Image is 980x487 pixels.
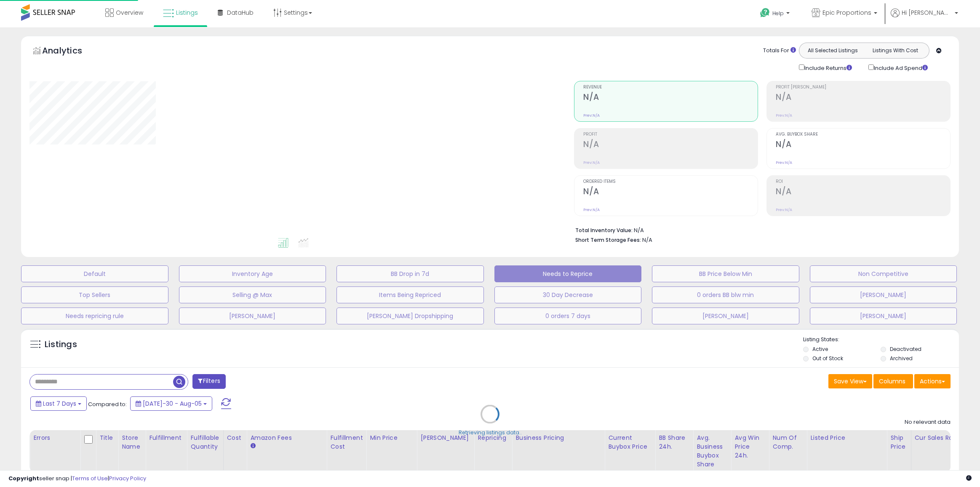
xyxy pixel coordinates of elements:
b: Short Term Storage Fees: [575,236,641,243]
i: Get Help [760,8,770,18]
span: N/A [642,236,652,244]
small: Prev: N/A [776,207,792,212]
div: Totals For [763,47,796,55]
span: Listings [176,8,198,17]
span: ROI [776,179,950,184]
button: 0 orders 7 days [494,308,642,324]
span: Profit [583,132,758,137]
div: seller snap | | [8,475,146,483]
h2: N/A [776,92,950,104]
small: Prev: N/A [583,113,600,118]
span: Profit [PERSON_NAME] [776,85,950,90]
span: Ordered Items [583,179,758,184]
button: [PERSON_NAME] Dropshipping [336,308,484,324]
span: Overview [116,8,143,17]
button: BB Drop in 7d [336,265,484,282]
h2: N/A [583,187,758,198]
h2: N/A [583,92,758,104]
button: BB Price Below Min [652,265,799,282]
span: Help [772,10,784,17]
button: Inventory Age [179,265,326,282]
span: Hi [PERSON_NAME] [902,8,952,17]
button: Selling @ Max [179,286,326,303]
button: Listings With Cost [864,45,927,56]
h2: N/A [776,139,950,151]
button: 30 Day Decrease [494,286,642,303]
button: Items Being Repriced [336,286,484,303]
a: Hi [PERSON_NAME] [891,8,958,27]
li: N/A [575,225,944,235]
b: Total Inventory Value: [575,227,633,234]
button: Non Competitive [810,265,957,282]
small: Prev: N/A [583,160,600,165]
button: [PERSON_NAME] [179,308,326,324]
button: 0 orders BB blw min [652,286,799,303]
button: Needs repricing rule [21,308,168,324]
button: Default [21,265,168,282]
div: Include Ad Spend [862,63,941,72]
span: Avg. Buybox Share [776,132,950,137]
button: Top Sellers [21,286,168,303]
small: Prev: N/A [776,113,792,118]
h5: Analytics [42,45,99,59]
span: Revenue [583,85,758,90]
span: DataHub [227,8,254,17]
strong: Copyright [8,474,39,482]
button: All Selected Listings [801,45,864,56]
h2: N/A [583,139,758,151]
button: Needs to Reprice [494,265,642,282]
div: Include Returns [793,63,862,72]
h2: N/A [776,187,950,198]
button: [PERSON_NAME] [810,308,957,324]
div: Retrieving listings data.. [459,429,522,436]
small: Prev: N/A [583,207,600,212]
button: [PERSON_NAME] [810,286,957,303]
a: Help [753,1,798,27]
small: Prev: N/A [776,160,792,165]
span: Epic Proportions [822,8,871,17]
button: [PERSON_NAME] [652,308,799,324]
